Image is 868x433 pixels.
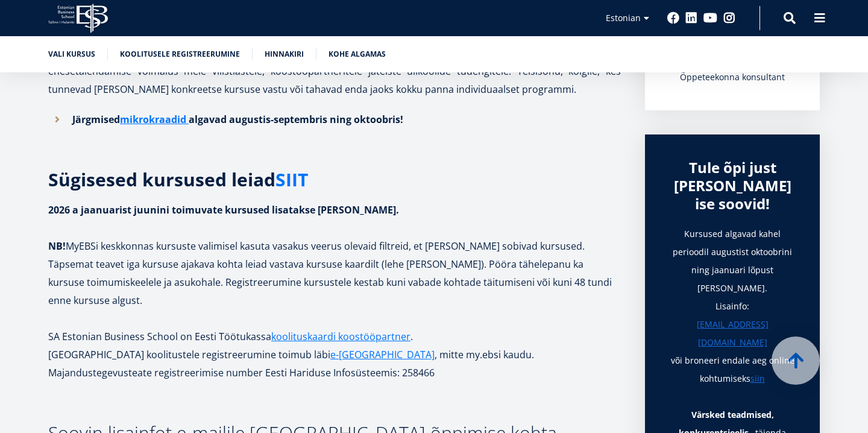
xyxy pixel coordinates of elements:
strong: NB! [48,239,66,253]
strong: Järgmised algavad augustis-septembris ning oktoobris! [72,113,403,126]
span: First name [286,1,324,11]
div: Õppeteekonna konsultant [669,68,796,86]
strong: Sügisesed kursused leiad [48,167,308,192]
a: Hinnakiri [265,48,304,60]
a: Vali kursus [48,48,95,60]
p: SA Estonian Business School on Eesti Töötukassa . [GEOGRAPHIC_DATA] koolitustele registreerumine ... [48,327,621,382]
a: Koolitusele registreerumine [120,48,240,60]
a: Instagram [723,12,735,24]
a: SIIT [275,171,308,189]
a: e-[GEOGRAPHIC_DATA] [330,346,435,364]
a: koolituskaardi koostööpartner [271,327,410,346]
a: Youtube [703,12,717,24]
div: Tule õpi just [PERSON_NAME] ise soovid! [669,159,796,213]
a: Kohe algamas [329,48,386,60]
a: Facebook [667,12,679,24]
h1: Kursused algavad kahel perioodil augustist oktoobrini ning jaanuari lõpust [PERSON_NAME]. Lisainf... [669,225,796,388]
strong: 2026 a jaanuarist juunini toimuvate kursused lisatakse [PERSON_NAME]. [48,203,399,216]
a: siin [750,370,765,388]
a: m [120,110,130,128]
a: [EMAIL_ADDRESS][DOMAIN_NAME] [669,315,796,352]
a: ikrokraadid [130,110,186,128]
p: MyEBSi keskkonnas kursuste valimisel kasuta vasakus veerus olevaid filtreid, et [PERSON_NAME] sob... [48,201,621,309]
a: Linkedin [685,12,697,24]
